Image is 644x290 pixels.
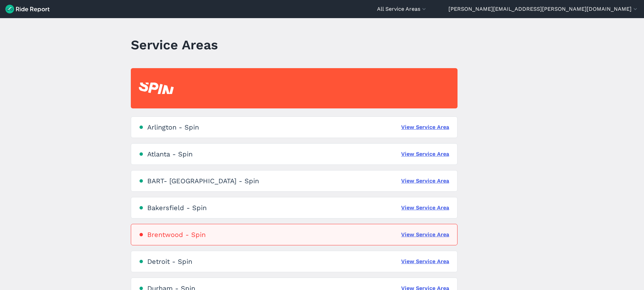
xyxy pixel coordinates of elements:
div: Bakersfield - Spin [147,204,207,212]
button: All Service Areas [377,5,427,13]
h1: Service Areas [131,36,218,54]
a: View Service Area [401,177,449,185]
div: Brentwood - Spin [147,231,206,239]
a: View Service Area [401,150,449,158]
img: Spin [139,83,174,94]
a: View Service Area [401,123,449,131]
button: [PERSON_NAME][EMAIL_ADDRESS][PERSON_NAME][DOMAIN_NAME] [448,5,639,13]
a: View Service Area [401,257,449,265]
a: View Service Area [401,204,449,212]
div: Atlanta - Spin [147,150,193,158]
a: View Service Area [401,231,449,239]
div: Detroit - Spin [147,257,192,265]
div: Arlington - Spin [147,123,199,131]
div: BART- [GEOGRAPHIC_DATA] - Spin [147,177,259,185]
img: Ride Report [5,5,50,13]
